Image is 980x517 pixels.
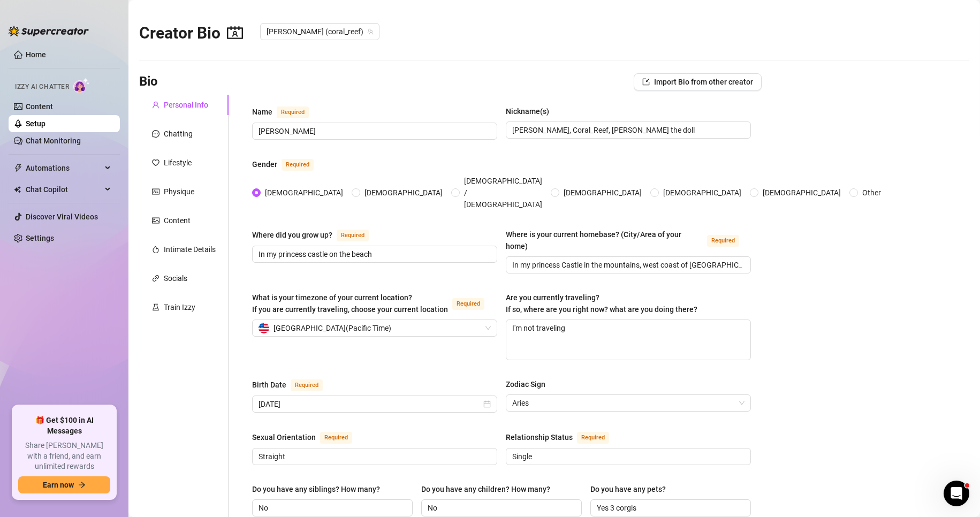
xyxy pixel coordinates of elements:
span: user [152,101,159,109]
span: Izzy AI Chatter [15,82,69,92]
label: Where did you grow up? [252,229,381,241]
label: Zodiac Sign [506,378,553,390]
div: Socials [164,272,187,284]
input: Birth Date [259,398,481,410]
div: Relationship Status [506,431,573,443]
span: Are you currently traveling? If so, where are you right now? what are you doing there? [506,293,697,314]
span: Automations [26,159,102,177]
span: team [367,28,374,35]
span: thunderbolt [14,164,22,172]
span: fire [152,246,159,253]
label: Nickname(s) [506,105,557,117]
span: heart [152,159,159,166]
span: Required [577,432,609,444]
h2: Creator Bio [139,23,243,43]
span: Required [282,159,314,171]
span: [DEMOGRAPHIC_DATA] [559,187,646,199]
div: Personal Info [164,99,208,111]
span: Other [858,187,885,199]
span: Aries [512,395,745,411]
div: Name [252,106,272,118]
label: Do you have any siblings? How many? [252,483,388,495]
div: Where did you grow up? [252,229,332,241]
span: Chat Copilot [26,181,102,198]
a: Home [26,50,46,59]
span: link [152,275,159,282]
label: Birth Date [252,378,335,391]
textarea: I'm not traveling [506,320,750,360]
input: Name [259,125,489,137]
div: Zodiac Sign [506,378,545,390]
label: Gender [252,158,325,171]
label: Sexual Orientation [252,431,364,444]
span: Required [337,230,369,241]
iframe: Intercom live chat [944,481,969,506]
label: Do you have any pets? [590,483,673,495]
input: Do you have any children? How many? [428,502,573,514]
span: [DEMOGRAPHIC_DATA] / [DEMOGRAPHIC_DATA] [460,175,546,210]
div: Chatting [164,128,193,140]
a: Setup [26,119,45,128]
input: Nickname(s) [512,124,742,136]
span: Required [707,235,739,247]
img: logo-BBDzfeDw.svg [9,26,89,36]
a: Discover Viral Videos [26,212,98,221]
span: picture [152,217,159,224]
div: Lifestyle [164,157,192,169]
span: Required [320,432,352,444]
span: Required [452,298,484,310]
a: Content [26,102,53,111]
span: Required [277,107,309,118]
span: Required [291,379,323,391]
span: What is your timezone of your current location? If you are currently traveling, choose your curre... [252,293,448,314]
span: experiment [152,303,159,311]
div: Where is your current homebase? (City/Area of your home) [506,229,703,252]
input: Relationship Status [512,451,742,462]
span: Anna (coral_reef) [267,24,373,40]
button: Earn nowarrow-right [18,476,110,493]
span: idcard [152,188,159,195]
input: Where is your current homebase? (City/Area of your home) [512,259,742,271]
input: Do you have any pets? [597,502,742,514]
input: Do you have any siblings? How many? [259,502,404,514]
div: Do you have any siblings? How many? [252,483,380,495]
div: Birth Date [252,379,286,391]
span: [GEOGRAPHIC_DATA] ( Pacific Time ) [274,320,391,336]
span: message [152,130,159,138]
div: Sexual Orientation [252,431,316,443]
input: Where did you grow up? [259,248,489,260]
span: 🎁 Get $100 in AI Messages [18,415,110,436]
span: [DEMOGRAPHIC_DATA] [360,187,447,199]
img: us [259,323,269,333]
span: [DEMOGRAPHIC_DATA] [261,187,347,199]
span: Earn now [43,481,74,489]
a: Chat Monitoring [26,136,81,145]
label: Where is your current homebase? (City/Area of your home) [506,229,751,252]
img: Chat Copilot [14,186,21,193]
input: Sexual Orientation [259,451,489,462]
h3: Bio [139,73,158,90]
label: Name [252,105,321,118]
span: [DEMOGRAPHIC_DATA] [758,187,845,199]
span: Import Bio from other creator [654,78,753,86]
div: Do you have any children? How many? [421,483,550,495]
a: Settings [26,234,54,242]
div: Content [164,215,191,226]
img: AI Chatter [73,78,90,93]
div: Gender [252,158,277,170]
button: Import Bio from other creator [634,73,762,90]
div: Nickname(s) [506,105,549,117]
div: Train Izzy [164,301,195,313]
span: import [642,78,650,86]
span: [DEMOGRAPHIC_DATA] [659,187,746,199]
div: Intimate Details [164,244,216,255]
span: arrow-right [78,481,86,489]
label: Relationship Status [506,431,621,444]
div: Physique [164,186,194,197]
label: Do you have any children? How many? [421,483,558,495]
div: Do you have any pets? [590,483,666,495]
span: contacts [227,25,243,41]
span: Share [PERSON_NAME] with a friend, and earn unlimited rewards [18,440,110,472]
